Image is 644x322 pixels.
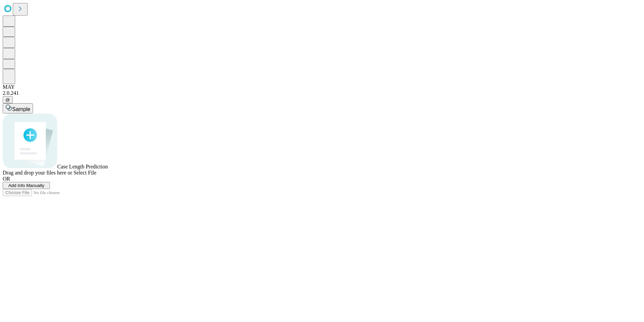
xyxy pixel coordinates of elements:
div: MAY [3,84,641,90]
button: @ [3,96,13,103]
span: @ [5,97,10,102]
span: Sample [12,106,30,112]
span: Add Info Manually [8,183,44,188]
span: Case Length Prediction [57,164,108,169]
button: Add Info Manually [3,182,50,189]
button: Sample [3,103,33,113]
span: Select File [73,170,96,176]
span: OR [3,176,10,182]
div: 2.0.241 [3,90,641,96]
span: Drag and drop your files here or [3,170,72,176]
